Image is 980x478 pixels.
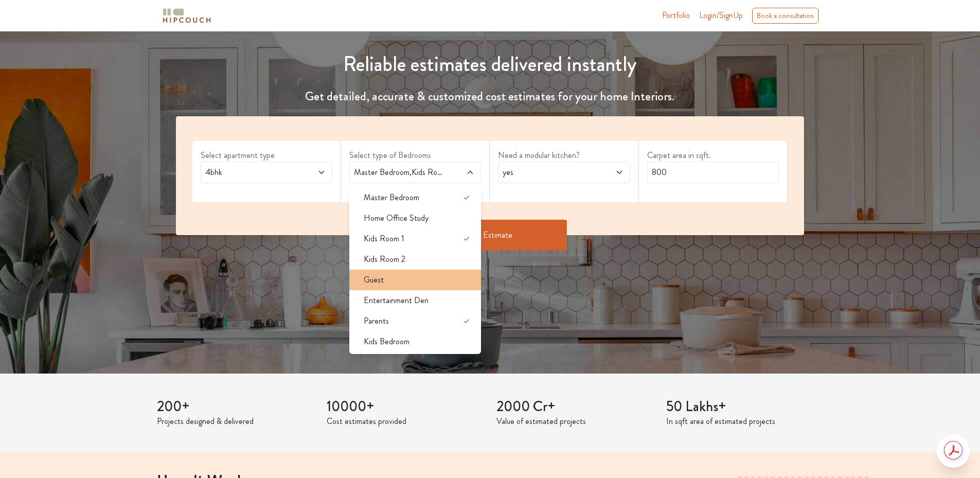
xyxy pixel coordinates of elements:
[364,274,384,286] span: Guest
[327,415,484,428] p: Cost estimates provided
[364,212,429,224] span: Home Office Study
[501,166,593,179] span: yes
[662,9,690,22] a: Portfolio
[161,7,212,25] img: logo-horizontal.svg
[666,398,824,416] h3: 50 Lakhs+
[170,52,811,77] h1: Reliable estimates delivered instantly
[203,166,295,179] span: 4bhk
[170,89,811,104] h4: Get detailed, accurate & customized cost estimates for your home Interiors.
[161,4,212,27] span: logo-horizontal.svg
[666,415,824,428] p: In sqft area of estimated projects
[752,8,818,24] div: Book a consultation
[364,253,405,265] span: Kids Room 2
[364,233,404,245] span: Kids Room 1
[364,294,429,307] span: Entertainment Den
[157,415,314,428] p: Projects designed & delivered
[498,149,630,162] label: Need a modular kitchen?
[364,315,389,327] span: Parents
[349,183,481,194] div: select 1 more room(s)
[647,162,779,183] input: Enter area sqft
[327,398,484,416] h3: 10000+
[157,398,314,416] h3: 200+
[413,220,567,251] button: Get Estimate
[201,149,332,162] label: Select apartment type
[647,149,779,162] label: Carpet area in sqft.
[352,166,444,179] span: Master Bedroom,Kids Room 1,Parents
[496,398,654,416] h3: 2000 Cr+
[364,191,419,204] span: Master Bedroom
[699,9,743,21] span: Login/SignUp
[364,335,409,348] span: Kids Bedroom
[496,415,654,428] p: Value of estimated projects
[349,149,481,162] label: Select type of Bedrooms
